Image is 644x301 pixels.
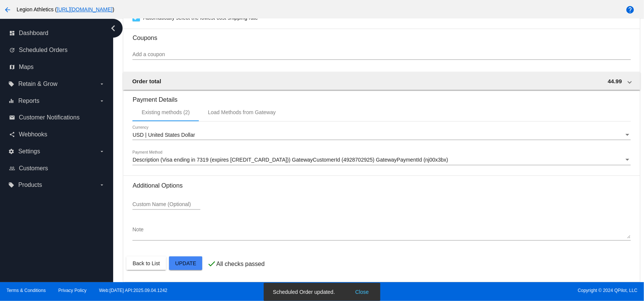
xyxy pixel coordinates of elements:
input: Add a coupon [132,52,630,58]
a: [URL][DOMAIN_NAME] [57,6,113,12]
simple-snack-bar: Scheduled Order updated. [273,288,371,296]
input: Custom Name (Optional) [132,202,200,208]
a: email Customer Notifications [9,112,105,124]
button: Update [169,257,202,270]
h3: Additional Options [132,182,630,189]
i: settings [8,148,14,154]
a: share Webhooks [9,128,105,141]
span: Webhooks [19,131,47,138]
a: dashboard Dashboard [9,27,105,39]
a: Terms & Conditions [6,288,46,293]
i: dashboard [9,30,15,36]
span: Copyright © 2024 QPilot, LLC [329,288,638,293]
span: USD | United States Dollar [132,132,195,138]
i: chevron_left [107,22,119,34]
i: local_offer [8,81,14,87]
mat-icon: check [207,259,216,268]
i: arrow_drop_down [99,148,105,154]
span: Legion Athletics ( ) [17,6,114,12]
span: Settings [18,148,40,155]
div: Existing methods (2) [141,109,190,115]
p: All checks passed [216,261,264,267]
span: Retain & Grow [18,81,57,87]
a: people_outline Customers [9,162,105,174]
mat-select: Payment Method [132,157,630,163]
i: arrow_drop_down [99,182,105,188]
span: Update [175,260,196,266]
h3: Payment Details [132,90,630,103]
h3: Coupons [132,29,630,41]
i: share [9,131,15,138]
span: Back to List [132,260,160,266]
span: Customers [19,165,48,172]
span: Description (Visa ending in 7319 (expires [CREDIT_CARD_DATA])) GatewayCustomerId (4928702925) Gat... [132,157,448,163]
a: update Scheduled Orders [9,44,105,56]
span: Customer Notifications [19,114,80,121]
i: map [9,64,15,70]
button: Close [353,288,371,296]
span: Reports [18,98,39,104]
i: arrow_drop_down [99,98,105,104]
span: Order total [132,78,161,84]
i: people_outline [9,165,15,171]
i: local_offer [8,182,14,188]
i: email [9,115,15,121]
a: Web:[DATE] API:2025.09.04.1242 [99,288,168,293]
span: Products [18,182,42,188]
mat-icon: help [626,5,635,14]
i: arrow_drop_down [99,81,105,87]
div: Load Methods from Gateway [208,109,276,115]
span: Maps [19,64,34,70]
span: 44.99 [608,78,622,84]
button: Back to List [126,257,166,270]
mat-expansion-panel-header: Order total 44.99 [123,72,640,90]
a: map Maps [9,61,105,73]
a: Privacy Policy [58,288,87,293]
mat-icon: arrow_back [3,5,12,14]
span: Scheduled Orders [19,47,68,53]
mat-select: Currency [132,132,630,138]
span: Dashboard [19,30,48,37]
i: update [9,47,15,53]
i: equalizer [8,98,14,104]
